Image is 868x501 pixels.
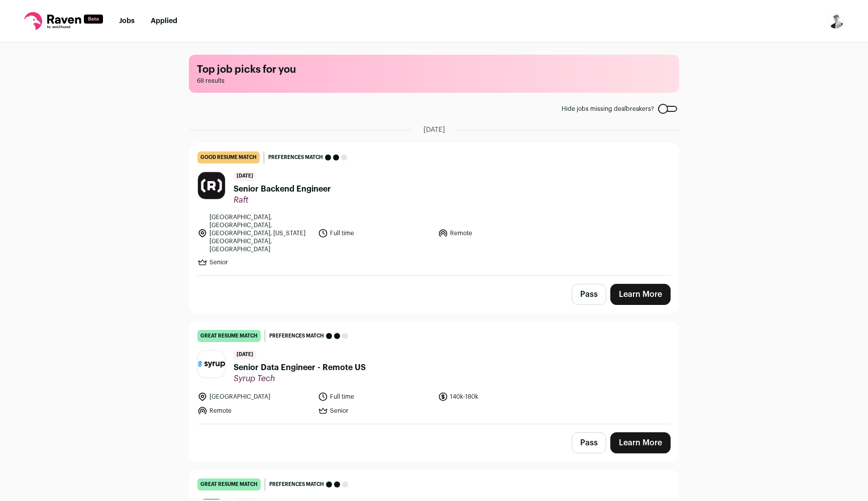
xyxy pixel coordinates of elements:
div: good resume match [197,151,260,163]
span: Syrup Tech [234,374,366,384]
a: great resume match Preferences match [DATE] Senior Data Engineer - Remote US Syrup Tech [GEOGRAPH... [189,322,679,424]
button: Pass [572,284,606,305]
h1: Top job picks for you [197,63,671,77]
img: fed8e7f721ce75bb566be6d9867c1b332deef1e101b77b09565d6f50761ec573.jpg [198,172,225,199]
a: Learn More [610,284,671,305]
span: Raft [234,195,331,205]
span: [DATE] [234,172,256,181]
li: Remote [197,406,312,416]
li: Remote [438,213,553,253]
span: Hide jobs missing dealbreakers? [562,105,654,113]
li: Full time [318,392,432,402]
span: Preferences match [269,331,324,341]
li: Senior [318,406,432,416]
a: Applied [151,18,177,25]
span: [DATE] [234,350,256,360]
a: good resume match Preferences match [DATE] Senior Backend Engineer Raft [GEOGRAPHIC_DATA], [GEOGR... [189,143,679,275]
li: [GEOGRAPHIC_DATA] [197,392,312,402]
span: Senior Data Engineer - Remote US [234,362,366,374]
img: 781de153c87bcdb9490117253195ecfe18d41b718e7930139411580d0d5bb02a.jpg [198,361,225,368]
a: Learn More [610,432,671,453]
li: Full time [318,213,432,253]
div: great resume match [197,478,261,490]
li: 140k-180k [438,392,553,402]
li: Senior [197,257,312,267]
button: Open dropdown [828,13,844,29]
li: [GEOGRAPHIC_DATA], [GEOGRAPHIC_DATA], [GEOGRAPHIC_DATA], [US_STATE][GEOGRAPHIC_DATA], [GEOGRAPHIC... [197,213,312,253]
a: Jobs [119,18,135,25]
span: 68 results [197,77,671,85]
img: 2674196-medium_jpg [828,13,844,29]
span: Preferences match [269,479,324,489]
span: Preferences match [268,152,323,162]
span: Senior Backend Engineer [234,183,331,195]
div: great resume match [197,330,261,342]
span: [DATE] [423,125,445,135]
button: Pass [572,432,606,453]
